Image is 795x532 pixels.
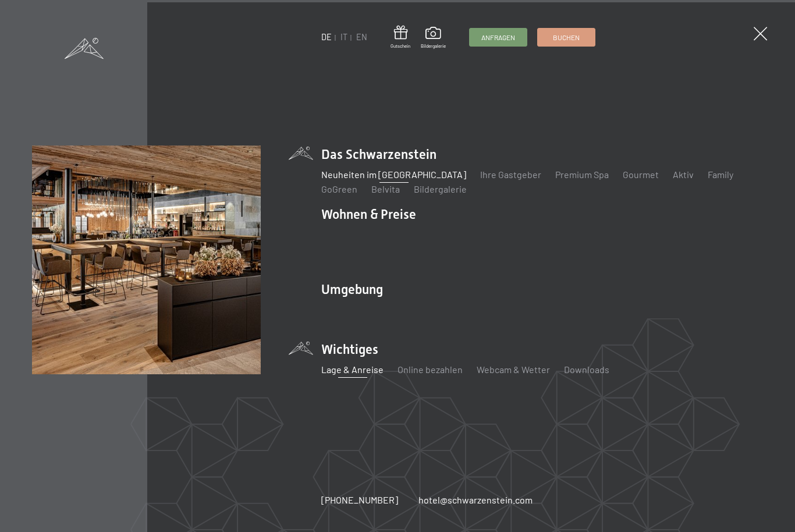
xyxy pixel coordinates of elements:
a: Gourmet [623,169,659,180]
a: Family [708,169,733,180]
a: Webcam & Wetter [477,364,550,375]
a: GoGreen [321,183,357,194]
span: Gutschein [391,43,410,49]
a: IT [340,32,347,42]
span: Bildergalerie [421,43,446,49]
a: Online bezahlen [397,364,463,375]
a: Lage & Anreise [321,364,384,375]
a: Neuheiten im [GEOGRAPHIC_DATA] [321,169,466,180]
a: Bildergalerie [421,27,446,49]
a: hotel@schwarzenstein.com [418,494,533,506]
span: Buchen [553,33,580,42]
a: EN [356,32,367,42]
span: Anfragen [481,33,515,42]
a: Downloads [564,364,609,375]
a: Ihre Gastgeber [480,169,541,180]
a: Aktiv [673,169,694,180]
a: Bildergalerie [414,183,467,194]
a: Belvita [371,183,400,194]
a: Premium Spa [555,169,609,180]
a: Anfragen [470,29,527,46]
span: [PHONE_NUMBER] [321,494,398,505]
a: [PHONE_NUMBER] [321,494,398,506]
a: Gutschein [391,26,410,49]
a: DE [321,32,332,42]
a: Buchen [538,29,595,46]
